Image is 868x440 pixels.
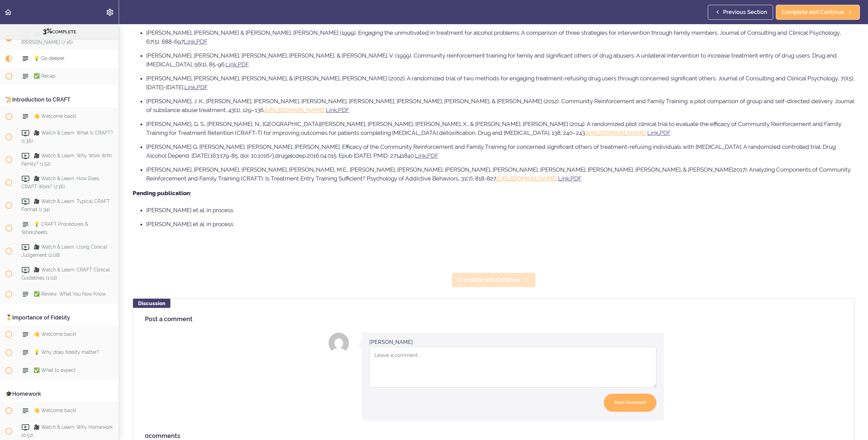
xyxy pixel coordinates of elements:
[337,107,338,113] u: ,
[558,175,569,182] a: Link
[34,367,76,373] span: ✅ What to expect
[708,5,773,20] a: Previous Section
[146,28,854,46] li: [PERSON_NAME], [PERSON_NAME] & [PERSON_NAME], [PERSON_NAME] (1999). Engaging the unmotivated in t...
[21,130,113,143] span: 🎥 Watch & Learn: What Is CRAFT? (1:36)
[43,27,52,35] span: 3%
[145,433,842,439] h4: comments
[647,129,658,136] a: Link
[34,73,55,79] span: ✅ Recap
[776,5,860,20] a: Complete and Continue
[146,74,854,92] li: [PERSON_NAME], [PERSON_NAME], [PERSON_NAME], & [PERSON_NAME], [PERSON_NAME] (2002). A randomized ...
[34,331,76,337] span: 👋 Welcome back!
[369,347,656,388] textarea: Comment box
[326,107,337,113] a: Link
[34,56,65,61] span: 💡 Go deeper
[133,190,191,197] strong: Pending publication:
[146,120,854,137] li: [PERSON_NAME], G. S., [PERSON_NAME], N., [GEOGRAPHIC_DATA][PERSON_NAME], [PERSON_NAME], [PERSON_N...
[21,176,99,189] span: 🎥 Watch & Learn: How Does CRAFT Work? (2:16)
[604,394,656,412] input: Post Comment
[21,267,110,280] span: 🎥 Watch & Learn: CRAFT Clinical Guidelines (1:02)
[426,152,427,159] u: ,
[338,107,349,113] a: PDF
[415,152,426,159] a: Link
[195,38,196,45] u: ,
[146,220,854,229] li: [PERSON_NAME] et al. in process
[238,61,249,68] a: PDF
[106,8,114,16] svg: Settings Menu
[146,142,854,160] li: [PERSON_NAME] G, [PERSON_NAME], [PERSON_NAME], [PERSON_NAME]. Efficacy of the Community Reinforce...
[723,8,767,16] span: Previous Section
[21,153,112,166] span: 🎥 Watch & Learn: Why Work With Family? (1:52)
[146,206,854,215] li: [PERSON_NAME] et al. in process
[452,272,536,287] a: Complete and Continue
[457,276,520,284] span: Complete and Continue
[427,152,438,159] a: PDF
[196,84,197,91] u: ,
[570,175,582,182] a: PDF
[369,338,413,346] div: [PERSON_NAME]
[4,8,12,16] svg: Back to course curriculum
[782,8,845,16] span: Complete and Continue
[21,221,88,235] span: 💡 CRAFT Procedures & Worksheets
[586,129,646,136] a: [URL][DOMAIN_NAME]
[658,129,660,136] u: ,
[226,61,237,68] a: Link
[21,31,97,45] span: 🎥 Watch: Fireside chat with [PERSON_NAME] (7:16)
[146,51,854,69] li: [PERSON_NAME], [PERSON_NAME], [PERSON_NAME], [PERSON_NAME], & [PERSON_NAME], V. (1999). Community...
[660,129,671,136] a: PDF
[34,349,99,355] span: 💡 Why does fidelity matter?
[196,38,207,45] a: PDF
[265,107,324,113] a: [URL][DOMAIN_NAME]
[145,316,842,323] h4: Post a comment
[145,432,149,439] span: 0
[21,244,107,257] span: 🎥 Watch & Learn: Using Clinical Judgement (2:08)
[569,175,570,182] u: ,
[9,27,110,36] div: COMPLETE
[497,175,557,182] a: [URL][DOMAIN_NAME]
[237,61,238,68] u: ,
[34,113,76,119] span: 👋 Welcome back!
[133,299,170,308] div: Discussion
[184,84,196,91] a: Link
[34,291,106,297] span: ✅ Review: What You Now Know
[21,199,110,212] span: 🎥 Watch & Learn: Typical CRAFT Format (1:34)
[184,38,195,45] a: Link
[146,97,854,114] li: [PERSON_NAME], J. K., [PERSON_NAME], [PERSON_NAME], [PERSON_NAME], [PERSON_NAME], [PERSON_NAME], ...
[146,165,854,183] li: [PERSON_NAME], [PERSON_NAME], [PERSON_NAME], [PERSON_NAME], M.E., [PERSON_NAME], [PERSON_NAME], [...
[34,408,76,413] span: 👋 Welcome back!
[329,333,349,353] img: Lakin
[197,84,208,91] a: PDF
[21,424,113,438] span: 🎥 Watch & Learn: Why Homework (0:52)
